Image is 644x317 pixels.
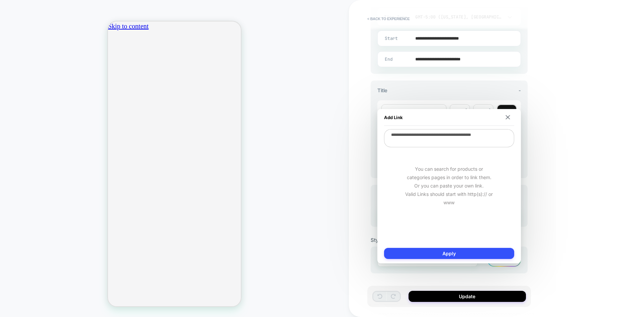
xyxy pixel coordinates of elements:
[371,237,528,243] div: Styling
[382,105,446,118] span: font
[519,87,521,94] span: -
[488,108,491,111] img: up
[384,248,514,259] button: Apply
[409,291,526,302] button: Update
[465,108,468,111] img: up
[364,13,413,24] button: < Back to experience
[384,148,514,223] div: You can search for products or categories pages in order to link them. Or you can paste your own ...
[505,115,510,119] img: close
[384,109,514,126] div: Add Link
[377,87,387,94] span: Title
